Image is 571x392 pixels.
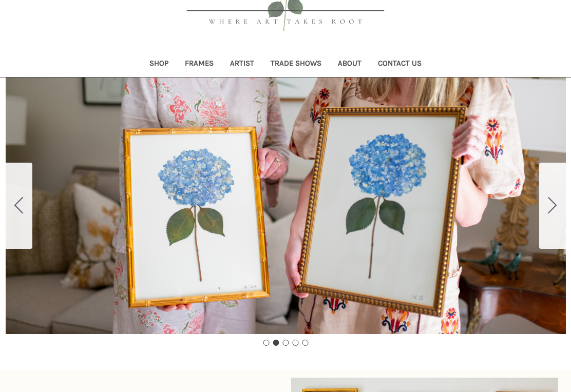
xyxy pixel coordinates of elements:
button: Go to slide 4 [292,340,298,346]
button: Go to slide 5 [302,340,308,346]
button: Go to slide 1 [263,340,269,346]
button: Go to slide 3 [282,340,289,346]
button: Go to slide 1 [6,163,32,249]
a: Frames [177,52,222,77]
a: Shop [141,52,177,77]
button: Go to slide 3 [539,163,566,249]
a: Contact Us [370,52,430,77]
button: Go to slide 2 [273,340,279,346]
a: Artist [222,52,262,77]
a: About [330,52,370,77]
a: Trade Shows [262,52,330,77]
